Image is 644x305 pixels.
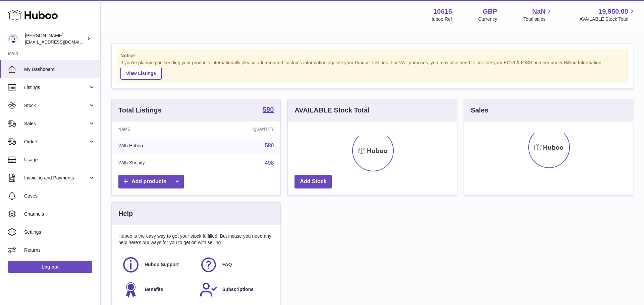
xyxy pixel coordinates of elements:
h3: Sales [471,106,488,115]
a: View Listings [120,67,162,80]
th: Quantity [203,122,280,137]
div: Currency [478,16,497,22]
a: Log out [8,261,92,273]
span: Stock [24,102,88,109]
a: Benefits [122,281,193,299]
span: Orders [24,139,88,145]
span: Returns [24,247,95,253]
a: NaN Total sales [523,7,553,22]
td: With Huboo [112,137,203,154]
span: 19,950.00 [598,7,628,16]
a: Subscriptions [200,281,271,299]
span: Invoicing and Payments [24,175,88,181]
span: Total sales [523,16,553,22]
strong: GBP [483,7,497,16]
span: Channels [24,211,95,217]
span: Listings [24,84,88,91]
th: Name [112,122,203,137]
a: FAQ [200,256,271,274]
a: 19,950.00 AVAILABLE Stock Total [579,7,636,22]
span: Sales [24,121,88,127]
img: internalAdmin-10615@internal.huboo.com [8,34,18,44]
strong: Notice [120,53,624,59]
a: Huboo Support [122,256,193,274]
a: 580 [263,106,274,114]
h3: AVAILABLE Stock Total [294,106,369,115]
span: My Dashboard [24,66,95,73]
a: Add products [118,175,184,188]
span: Usage [24,157,95,163]
div: Huboo Ref [430,16,452,22]
a: 580 [265,143,274,148]
a: Add Stock [294,175,332,188]
a: 498 [265,160,274,166]
span: Huboo Support [145,261,179,268]
p: Huboo is the easy way to get your stock fulfilled. But incase you need any help here's our ways f... [118,233,274,246]
h3: Help [118,209,133,218]
span: FAQ [222,261,232,268]
h3: Total Listings [118,106,162,115]
span: [EMAIL_ADDRESS][DOMAIN_NAME] [25,39,99,45]
span: Benefits [145,286,163,293]
div: [PERSON_NAME] [25,32,85,45]
div: If you're planning on sending your products internationally please add required customs informati... [120,60,624,80]
span: NaN [532,7,545,16]
span: Settings [24,229,95,235]
span: AVAILABLE Stock Total [579,16,636,22]
span: Subscriptions [222,286,254,293]
strong: 10615 [433,7,452,16]
span: Cases [24,193,95,199]
strong: 580 [263,106,274,113]
td: With Shopify [112,154,203,172]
